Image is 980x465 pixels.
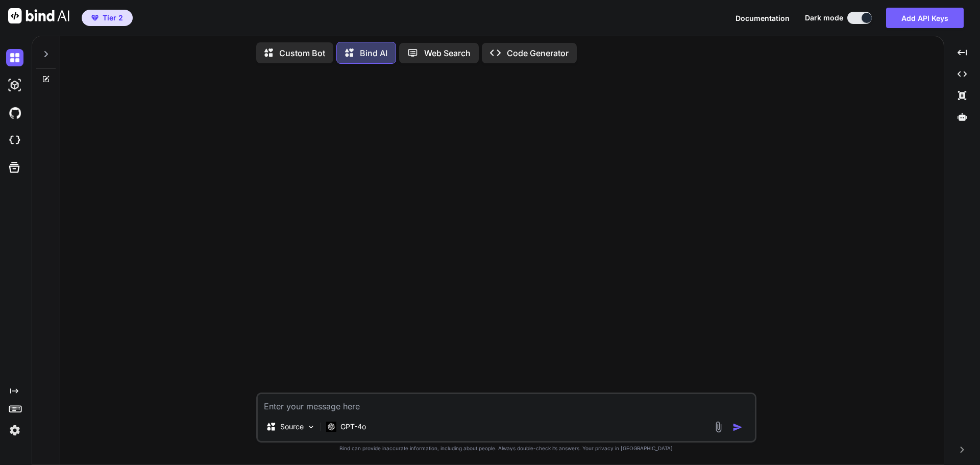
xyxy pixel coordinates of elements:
span: Tier 2 [103,13,123,23]
button: Add API Keys [886,8,964,28]
p: Bind AI [360,47,387,59]
button: Documentation [736,13,790,23]
img: Pick Models [307,423,315,431]
img: darkChat [6,49,23,66]
p: Source [280,422,304,432]
span: Documentation [736,14,790,22]
button: premiumTier 2 [82,10,133,26]
p: Bind can provide inaccurate information, including about people. Always double-check its answers.... [256,445,756,452]
img: icon [732,422,743,432]
p: Web Search [424,47,471,59]
img: attachment [713,421,724,433]
img: premium [91,15,99,21]
img: GPT-4o [326,422,336,431]
p: Custom Bot [279,47,325,59]
p: Code Generator [507,47,569,59]
span: Dark mode [805,13,843,23]
img: settings [6,422,23,439]
img: darkAi-studio [6,77,23,94]
img: cloudideIcon [6,132,23,149]
p: GPT-4o [340,422,366,432]
img: githubDark [6,104,23,121]
img: Bind AI [8,8,69,23]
